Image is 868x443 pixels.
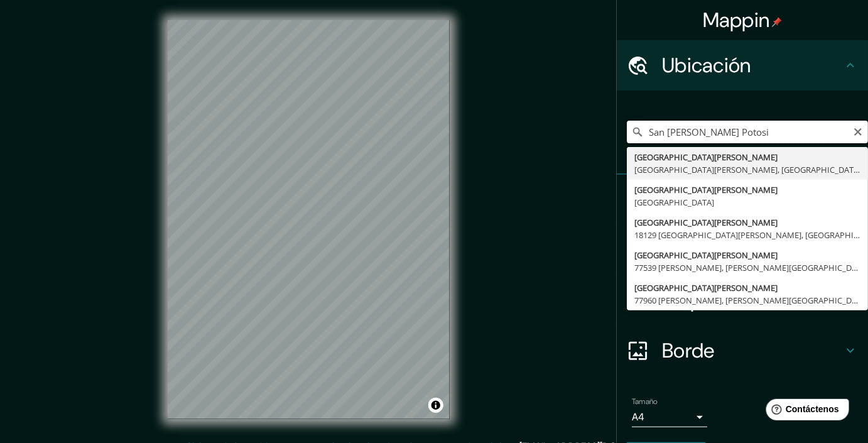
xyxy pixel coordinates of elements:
[662,52,751,79] font: Ubicación
[634,249,778,261] font: [GEOGRAPHIC_DATA][PERSON_NAME]
[703,7,770,33] font: Mappin
[756,394,854,429] iframe: Lanzador de widgets de ayuda
[853,125,863,137] button: Claro
[634,282,778,293] font: [GEOGRAPHIC_DATA][PERSON_NAME]
[632,397,658,407] font: Tamaño
[617,325,868,376] div: Borde
[168,20,450,419] canvas: Mapa
[617,225,868,275] div: Estilo
[634,184,778,195] font: [GEOGRAPHIC_DATA][PERSON_NAME]
[634,164,861,175] font: [GEOGRAPHIC_DATA][PERSON_NAME], [GEOGRAPHIC_DATA]
[632,410,644,424] font: A4
[634,151,778,163] font: [GEOGRAPHIC_DATA][PERSON_NAME]
[617,40,868,90] div: Ubicación
[634,197,714,208] font: [GEOGRAPHIC_DATA]
[428,398,443,413] button: Activar o desactivar atribución
[634,217,778,228] font: [GEOGRAPHIC_DATA][PERSON_NAME]
[617,275,868,325] div: Disposición
[617,175,868,225] div: Patas
[632,407,707,427] div: A4
[662,337,715,364] font: Borde
[627,121,868,143] input: Elige tu ciudad o zona
[772,17,782,27] img: pin-icon.png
